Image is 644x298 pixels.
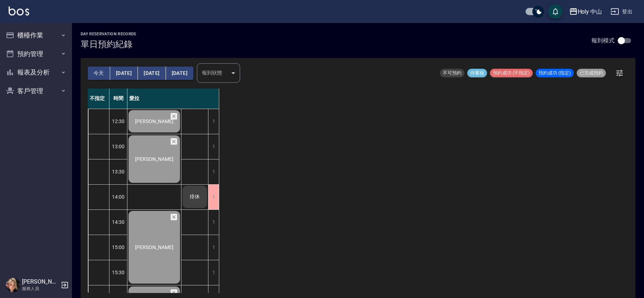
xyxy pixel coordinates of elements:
div: 15:00 [109,235,127,260]
div: 1 [208,134,219,159]
button: 登出 [608,5,635,18]
p: 服務人員 [22,285,59,292]
div: 13:00 [109,134,127,159]
button: [DATE] [166,67,193,80]
div: 1 [208,260,219,285]
span: 預約成功 (指定) [536,70,574,76]
span: 預約成功 (不指定) [490,70,533,76]
button: 報表及分析 [3,63,69,82]
div: Holy 中山 [578,7,602,16]
div: 1 [208,109,219,134]
button: save [548,4,563,19]
div: 13:30 [109,159,127,184]
p: 報到模式 [591,37,614,44]
span: [PERSON_NAME] [134,156,175,162]
button: 今天 [88,67,110,80]
div: 12:30 [109,109,127,134]
button: 櫃檯作業 [3,26,69,45]
button: [DATE] [110,67,138,80]
span: 不可預約 [440,70,464,76]
img: Logo [9,6,29,15]
div: 1 [208,185,219,209]
div: 時間 [109,89,127,109]
div: 1 [208,159,219,184]
img: Person [6,278,20,292]
span: [PERSON_NAME] [134,118,175,124]
div: 不指定 [88,89,109,109]
button: Holy 中山 [566,4,605,19]
div: 15:30 [109,260,127,285]
h5: [PERSON_NAME] [22,278,59,285]
button: [DATE] [138,67,166,80]
div: 14:30 [109,209,127,235]
button: 預約管理 [3,45,69,63]
h2: day Reservation records [81,32,136,36]
div: 14:00 [109,184,127,209]
span: 排休 [188,194,201,200]
button: 客戶管理 [3,82,69,100]
span: 待審核 [467,70,487,76]
span: 已完成預約 [577,70,606,76]
h3: 單日預約紀錄 [81,39,136,49]
span: [PERSON_NAME] [134,244,175,250]
div: 1 [208,210,219,235]
div: 1 [208,235,219,260]
div: 愛拉 [127,89,219,109]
